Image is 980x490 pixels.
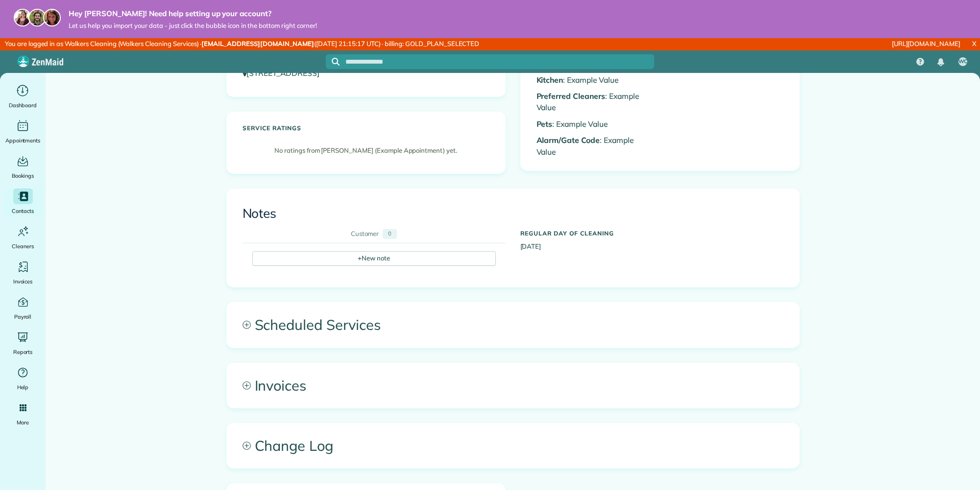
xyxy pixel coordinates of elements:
[4,118,42,145] a: Appointments
[358,254,362,262] span: +
[326,58,340,66] button: Focus search
[247,146,485,156] p: No ratings from [PERSON_NAME] (Example Appointment) yet.
[332,58,340,66] svg: Focus search
[252,251,496,266] div: New note
[13,347,33,357] span: Reports
[13,277,33,286] span: Invoices
[537,74,653,86] p: : Example Value
[513,225,791,251] div: [DATE]
[4,329,42,357] a: Reports
[4,153,42,181] a: Bookings
[17,418,29,427] span: More
[14,312,32,322] span: Payroll
[227,303,799,347] a: Scheduled Services
[537,75,563,85] b: Kitchen
[892,40,960,47] a: [URL][DOMAIN_NAME]
[28,9,46,26] img: jorge-587dff0eeaa6aab1f244e6dc62b8924c3b6ad411094392a53c71c6c4a576187d.jpg
[243,125,490,131] h5: Service ratings
[14,9,31,26] img: maria-72a9807cf96188c08ef61303f053569d2e2a8a1cde33d635c8a3ac13582a053d.jpg
[4,83,42,110] a: Dashboard
[9,100,37,110] span: Dashboard
[69,22,317,30] span: Let us help you import your data - just click the bubble icon in the bottom right corner!
[537,135,653,158] p: : Example Value
[4,365,42,392] a: Help
[243,68,329,78] a: [STREET_ADDRESS]
[931,51,951,73] div: Notifications
[537,119,553,129] b: Pets
[4,224,42,251] a: Cleaners
[4,294,42,322] a: Payroll
[4,259,42,286] a: Invoices
[227,423,799,468] a: Change Log
[201,40,314,47] strong: [EMAIL_ADDRESS][DOMAIN_NAME]
[537,135,600,145] b: Alarm/Gate Code
[537,91,653,114] p: : Example Value
[958,58,968,66] span: WC
[17,382,29,392] span: Help
[520,230,784,236] h5: Regular day of cleaning
[69,9,317,19] strong: Hey [PERSON_NAME]! Need help setting up your account?
[227,363,799,408] a: Invoices
[908,50,980,73] nav: Main
[5,136,41,145] span: Appointments
[537,118,653,130] p: : Example Value
[968,38,980,49] a: X
[12,241,34,251] span: Cleaners
[43,9,61,26] img: michelle-19f622bdf1676172e81f8f8fba1fb50e276960ebfe0243fe18214015130c80e4.jpg
[12,171,34,181] span: Bookings
[351,229,379,239] div: Customer
[537,91,605,101] b: Preferred Cleaners
[243,207,784,221] h3: Notes
[4,188,42,216] a: Contacts
[12,206,34,216] span: Contacts
[383,229,397,239] div: 0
